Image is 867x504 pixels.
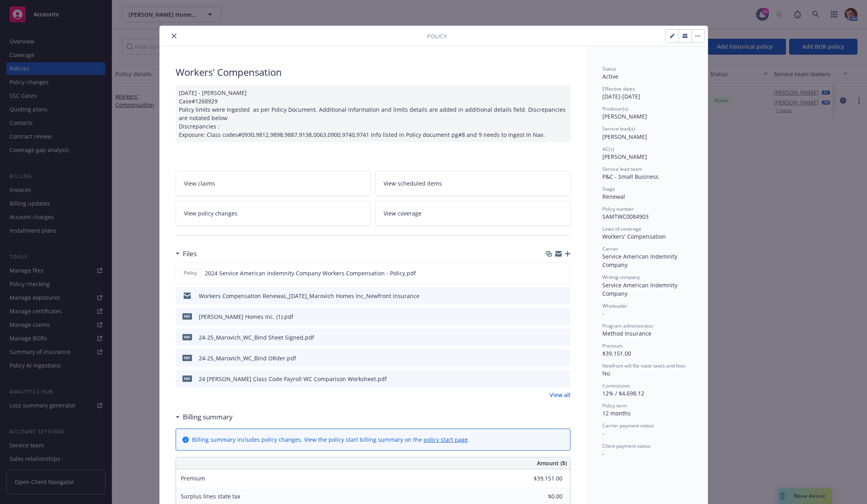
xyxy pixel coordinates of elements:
span: Amount ($) [537,459,567,467]
span: - [602,430,604,437]
div: Billing summary includes policy changes. View the policy start billing summary on the . [192,435,469,444]
span: Commission [602,382,630,389]
span: View policy changes [184,209,238,217]
span: Renewal [602,193,625,200]
span: Active [602,73,618,80]
span: pdf [182,334,192,340]
button: download file [547,292,554,300]
span: - [602,450,604,457]
span: Wholesaler [602,302,627,309]
button: download file [547,354,554,362]
a: View coverage [375,201,570,226]
a: View all [550,391,570,399]
span: [PERSON_NAME] [602,113,647,120]
button: download file [547,333,554,342]
span: Client payment status [602,443,651,449]
a: View policy changes [176,201,371,226]
span: Effective dates [602,85,635,92]
button: preview file [560,375,567,383]
button: download file [547,312,554,321]
span: [PERSON_NAME] [602,153,647,160]
span: Carrier [602,245,618,252]
button: preview file [560,333,567,342]
span: Policy [182,269,198,277]
div: [DATE] - [PERSON_NAME] Case#1268929 Policy limits were Ingested as per Policy Document. Additiona... [176,85,570,142]
span: View scheduled items [384,179,442,188]
span: View claims [184,179,215,188]
button: close [169,31,179,41]
span: 12% / $4,698.12 [602,389,644,397]
span: pdf [182,313,192,319]
span: Method Insurance [602,330,651,337]
div: 24-25_Marovich_WC_Bind Sheet Signed.pdf [199,333,314,342]
span: Service American Indemnity Company [602,281,679,297]
span: 2024 Service American Indemnity Company Workers Compensation - Policy.pdf [205,269,416,277]
span: Newfront will file state taxes and fees [602,362,685,369]
button: preview file [560,292,567,300]
div: Workers Compensation RenewaL_[DATE]_Marovich Homes Inc_Newfront Insurance [199,292,420,300]
span: Policy number [602,206,634,212]
a: View scheduled items [375,171,570,196]
span: Service lead team [602,166,642,172]
span: Service lead(s) [602,125,635,132]
div: 24 [PERSON_NAME] Class Code Payroll WC Comparison Worksheet.pdf [199,375,387,383]
span: Surplus lines state tax [181,492,240,500]
button: download file [547,375,554,383]
span: AC(s) [602,146,614,152]
span: Carrier payment status [602,422,654,429]
span: No [602,370,610,377]
button: download file [547,269,553,277]
span: $39,151.00 [602,350,631,357]
div: Billing summary [176,412,233,422]
span: Writing company [602,274,640,281]
a: View claims [176,171,371,196]
span: 12 months [602,409,631,417]
span: View coverage [384,209,422,217]
span: - [602,310,604,317]
span: Premium [181,474,205,482]
span: Status [602,65,616,72]
span: SAMTWC0084903 [602,213,649,220]
div: Workers' Compensation [176,65,570,79]
span: pdf [182,355,192,361]
span: Premium [602,342,623,349]
h3: Files [183,249,197,259]
div: Files [176,249,197,259]
span: pdf [182,376,192,381]
button: preview file [560,312,567,321]
span: Program administrator [602,322,653,329]
span: Policy [427,32,447,40]
div: [PERSON_NAME] Homes Inc. (1).pdf [199,312,293,321]
div: [DATE] - [DATE] [602,85,692,101]
span: Policy term [602,402,627,409]
span: Stage [602,186,615,192]
span: [PERSON_NAME] [602,133,647,140]
span: Service American Indemnity Company [602,253,679,269]
input: 0.00 [515,472,567,484]
button: preview file [560,354,567,362]
div: Workers' Compensation [602,232,692,241]
span: Producer(s) [602,105,628,112]
button: preview file [560,269,567,277]
div: 24-25_Marovich_WC_Bind ORder.pdf [199,354,296,362]
a: policy start page [424,436,468,443]
input: 0.00 [515,490,567,502]
span: P&C - Small Business [602,173,659,180]
h3: Billing summary [183,412,233,422]
span: Lines of coverage [602,225,641,232]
